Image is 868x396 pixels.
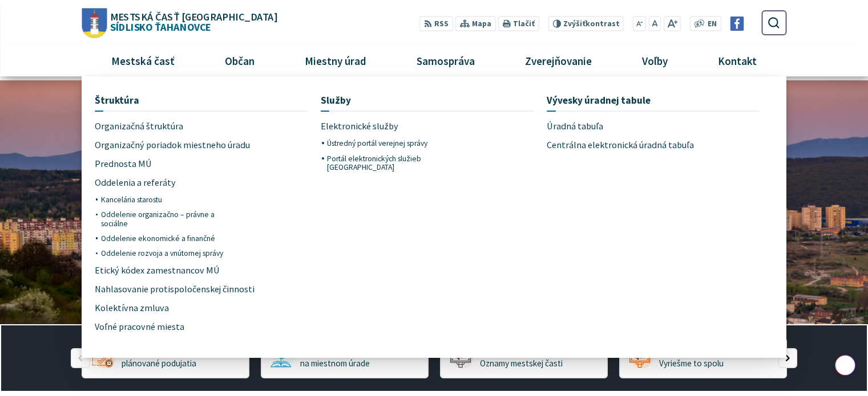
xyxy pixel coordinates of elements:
[455,16,496,31] a: Mapa
[101,231,225,246] a: Oddelenie ekonomické a finančné
[261,338,429,378] a: Ako vybaviť na miestnom úrade
[82,338,249,378] div: 1 / 5
[547,117,760,136] a: Úradná tabuľa
[82,338,249,378] a: Kalendár udalostí plánované podujatia
[412,46,479,76] span: Samospráva
[95,154,152,173] span: Prednosta MÚ
[396,46,496,76] a: Samospráva
[619,338,787,378] div: 4 / 5
[440,338,608,378] div: 3 / 5
[95,136,250,154] span: Organizačný poriadok miestneho úradu
[563,19,586,28] span: Zvýšiť
[563,19,620,28] span: kontrast
[110,11,277,22] span: Mestská časť [GEOGRAPHIC_DATA]
[71,348,90,368] div: Predošlý slajd
[730,17,744,31] img: Prejsť na Facebook stránku
[95,89,139,111] span: Štruktúra
[621,46,689,76] a: Voľby
[101,246,223,261] span: Oddelenie rozvoja a vnútornej správy
[663,16,681,31] button: Zväčšiť veľkosť písma
[648,16,661,31] button: Nastaviť pôvodnú veľkosť písma
[419,16,453,31] a: RSS
[321,117,398,136] span: Elektronické služby
[101,207,225,231] a: Oddelenie organizačno – právne a sociálne
[284,46,387,76] a: Miestny úrad
[321,117,451,136] a: Elektronické služby
[547,117,603,136] span: Úradná tabuľa
[101,246,225,261] a: Oddelenie rozvoja a vnútornej správy
[95,89,308,111] a: Štruktúra
[619,338,787,378] a: Podnety a sťažnosti Vyriešme to spolu
[321,89,351,111] span: Služby
[107,46,179,76] span: Mestská časť
[95,261,225,280] a: Etický kódex zamestnancov MÚ
[638,46,672,76] span: Voľby
[95,173,225,192] a: Oddelenia a referáty
[480,358,563,369] span: Oznamy mestskej časti
[472,18,491,30] span: Mapa
[90,46,195,76] a: Mestská časť
[95,299,169,317] span: Kolektívna zmluva
[548,16,624,31] button: Zvýšiťkontrast
[220,46,259,76] span: Občan
[714,46,761,76] span: Kontakt
[708,18,717,30] span: EN
[327,151,451,174] a: Portál elektronických služieb [GEOGRAPHIC_DATA]
[300,46,370,76] span: Miestny úrad
[82,8,107,38] img: Prejsť na domovskú stránku
[95,299,225,317] a: Kolektívna zmluva
[95,117,183,136] span: Organizačná štruktúra
[504,46,613,76] a: Zverejňovanie
[300,358,370,369] span: na miestnom úrade
[498,16,539,31] button: Tlačiť
[95,317,184,336] span: Voľné pracovné miesta
[778,348,797,368] div: Nasledujúci slajd
[321,89,534,111] a: Služby
[327,136,451,150] a: Ústredný portál verejnej správy
[95,117,225,136] a: Organizačná štruktúra
[122,358,196,369] span: plánované podujatia
[327,136,427,150] span: Ústredný portál verejnej správy
[440,338,608,378] a: Úradná tabuľa Oznamy mestskej časti
[547,136,694,154] span: Centrálna elektronická úradná tabuľa
[95,280,255,299] span: Nahlasovanie protispoločenskej činnosti
[101,231,215,246] span: Oddelenie ekonomické a finančné
[95,154,225,173] a: Prednosta MÚ
[101,192,162,207] span: Kancelária starostu
[95,136,308,154] a: Organizačný poriadok miestneho úradu
[82,8,277,38] a: Logo Sídlisko Ťahanovce, prejsť na domovskú stránku.
[697,46,778,76] a: Kontakt
[521,46,596,76] span: Zverejňovanie
[705,18,720,30] a: EN
[95,280,308,299] a: Nahlasovanie protispoločenskej činnosti
[547,136,760,154] a: Centrálna elektronická úradná tabuľa
[101,192,225,207] a: Kancelária starostu
[261,338,429,378] div: 2 / 5
[547,89,651,111] span: Vývesky úradnej tabule
[633,16,647,31] button: Zmenšiť veľkosť písma
[107,11,277,32] h1: Sídlisko Ťahanovce
[204,46,275,76] a: Občan
[434,18,449,30] span: RSS
[547,89,760,111] a: Vývesky úradnej tabule
[659,358,724,369] span: Vyriešme to spolu
[95,173,176,192] span: Oddelenia a referáty
[95,261,220,280] span: Etický kódex zamestnancov MÚ
[95,317,225,336] a: Voľné pracovné miesta
[513,19,535,28] span: Tlačiť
